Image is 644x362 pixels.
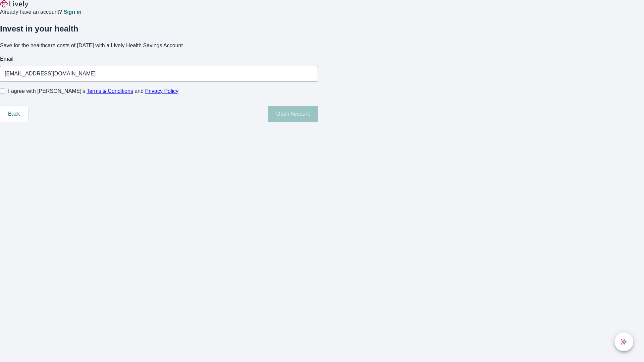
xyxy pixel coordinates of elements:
svg: Lively AI Assistant [621,339,627,345]
a: Privacy Policy [145,88,179,94]
a: Sign in [63,9,81,15]
button: chat [614,333,633,351]
a: Terms & Conditions [87,88,133,94]
span: I agree with [PERSON_NAME]’s and [8,87,178,95]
